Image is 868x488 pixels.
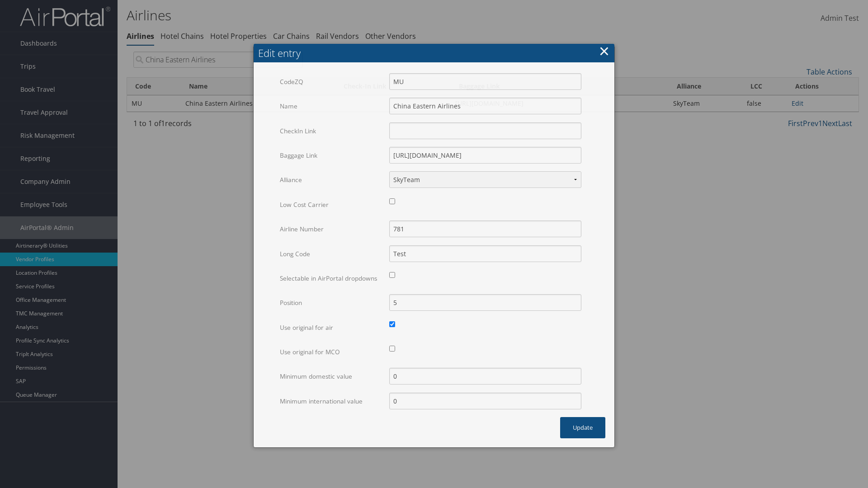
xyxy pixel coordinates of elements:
[280,73,382,90] label: CodeZQ
[599,42,609,60] button: ×
[280,122,382,140] label: CheckIn Link
[280,343,382,361] label: Use original for MCO
[280,393,382,410] label: Minimum international value
[280,98,382,115] label: Name
[280,319,382,336] label: Use original for air
[280,270,382,287] label: Selectable in AirPortal dropdowns
[280,147,382,164] label: Baggage Link
[280,196,382,213] label: Low Cost Carrier
[280,368,382,385] label: Minimum domestic value
[258,46,614,60] div: Edit entry
[280,294,382,311] label: Position
[560,417,605,438] button: Update
[280,221,382,238] label: Airline Number
[280,245,382,263] label: Long Code
[280,171,382,188] label: Alliance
